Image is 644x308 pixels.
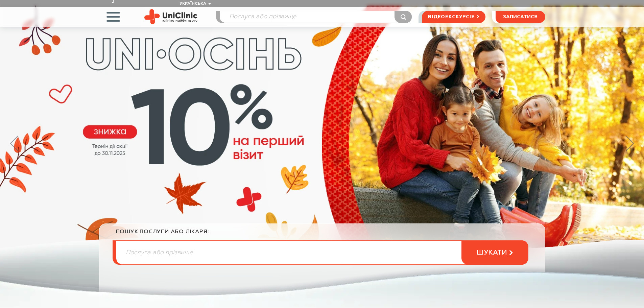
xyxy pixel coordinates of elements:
div: пошук послуги або лікаря: [116,229,528,240]
button: шукати [461,240,528,265]
input: Послуга або прізвище [220,11,412,23]
span: Українська [180,2,206,6]
span: записатися [503,15,538,19]
img: Uniclinic [144,9,197,24]
button: Українська [178,1,211,6]
span: відеоекскурсія [428,11,475,23]
span: шукати [476,248,507,257]
input: Послуга або прізвище [116,241,528,264]
a: відеоекскурсія [422,11,485,23]
button: записатися [496,11,545,23]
